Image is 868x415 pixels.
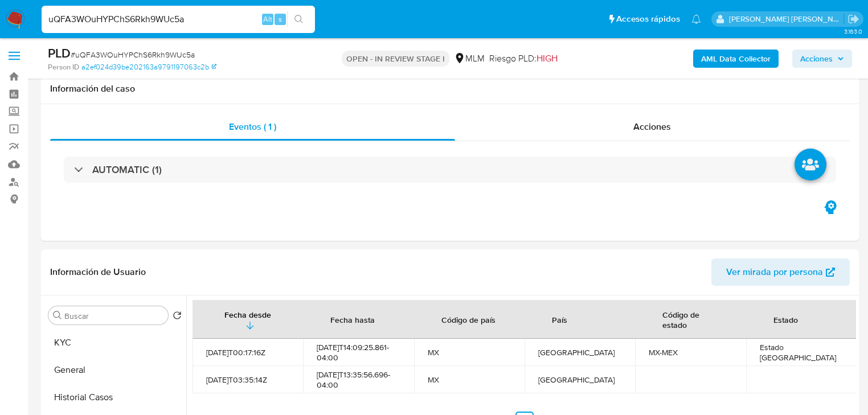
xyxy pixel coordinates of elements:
button: Fecha desde [206,301,289,338]
p: michelleangelica.rodriguez@mercadolibre.com.mx [729,14,844,24]
h1: Información de Usuario [50,266,146,278]
div: [DATE]T03:35:14Z [206,375,289,385]
h1: Información del caso [50,83,850,94]
span: Eventos ( 1 ) [229,120,276,133]
button: Buscar [53,311,62,320]
div: Estado [GEOGRAPHIC_DATA] [760,342,843,363]
span: s [279,14,282,24]
div: MX [428,347,511,358]
span: HIGH [537,52,558,65]
div: MX [428,375,511,385]
input: Buscar usuario o caso... [42,12,315,27]
div: Fecha hasta [317,306,388,333]
div: [DATE]T00:17:16Z [206,347,289,358]
b: Person ID [48,62,79,72]
p: OPEN - IN REVIEW STAGE I [342,51,449,67]
button: Historial Casos [44,384,186,411]
span: Accesos rápidos [616,13,680,25]
div: Código de estado [649,301,732,338]
span: Ver mirada por persona [726,258,823,286]
span: Alt [263,14,272,24]
div: País [538,306,581,333]
div: [DATE]T14:09:25.861-04:00 [317,342,400,363]
div: [DATE]T13:35:56.696-04:00 [317,369,400,390]
h3: AUTOMATIC (1) [92,163,162,176]
span: Riesgo PLD: [489,52,558,65]
a: Notificaciones [691,14,701,24]
div: MX-MEX [649,347,732,358]
div: [GEOGRAPHIC_DATA] [538,375,621,385]
div: MLM [454,52,485,65]
span: # uQFA3WOuHYPChS6Rkh9WUc5a [71,49,195,60]
button: AML Data Collector [693,50,779,68]
a: Salir [847,13,859,25]
span: Acciones [633,120,671,133]
span: Acciones [800,50,833,68]
div: [GEOGRAPHIC_DATA] [538,347,621,358]
button: KYC [44,329,186,356]
input: Buscar [64,311,163,321]
button: Acciones [792,50,852,68]
div: AUTOMATIC (1) [64,157,836,183]
b: AML Data Collector [701,50,771,68]
a: a2ef024d39be202163a9791197063c2b [81,62,216,72]
button: Ver mirada por persona [711,258,850,286]
b: PLD [48,44,71,62]
button: General [44,356,186,384]
button: search-icon [287,11,310,27]
div: Código de país [428,306,509,333]
button: Volver al orden por defecto [173,311,182,323]
div: Estado [760,306,812,333]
